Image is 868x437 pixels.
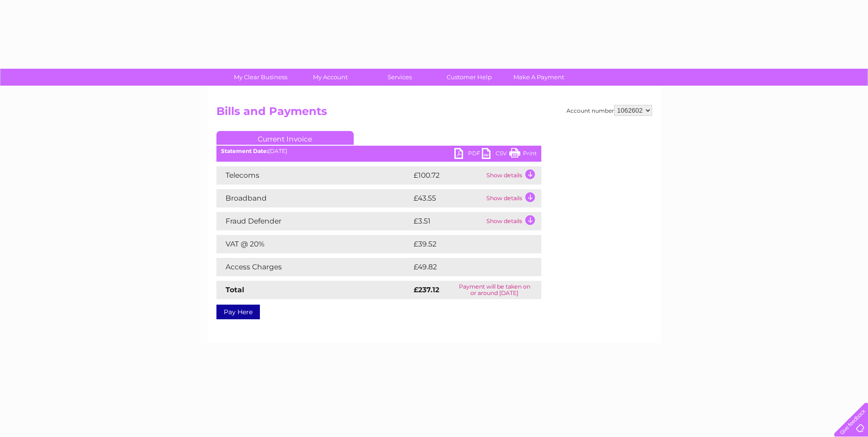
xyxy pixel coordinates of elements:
a: Make A Payment [501,69,577,86]
a: Services [362,69,437,86]
td: £43.55 [411,189,484,208]
td: Show details [484,166,541,185]
div: [DATE] [216,148,541,154]
td: VAT @ 20% [216,235,411,253]
strong: Total [226,285,244,294]
td: Show details [484,212,541,230]
a: CSV [482,148,509,161]
h2: Bills and Payments [216,105,652,122]
a: My Clear Business [223,69,298,86]
td: Fraud Defender [216,212,411,230]
td: Payment will be taken on or around [DATE] [448,281,541,299]
td: Broadband [216,189,411,208]
a: Customer Help [431,69,507,86]
strong: £237.12 [414,285,439,294]
td: £39.52 [411,235,523,253]
a: Pay Here [216,305,260,319]
td: £3.51 [411,212,484,230]
td: Telecoms [216,166,411,185]
div: Account number [566,105,652,116]
a: Print [509,148,537,161]
b: Statement Date: [221,147,268,154]
td: £100.72 [411,166,484,185]
td: £49.82 [411,258,523,276]
a: Current Invoice [216,131,354,145]
a: PDF [454,148,482,161]
a: My Account [292,69,368,86]
td: Access Charges [216,258,411,276]
td: Show details [484,189,541,208]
